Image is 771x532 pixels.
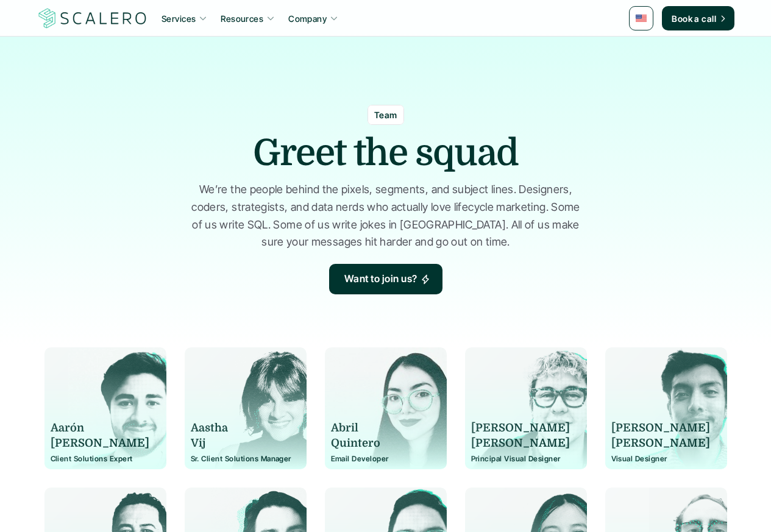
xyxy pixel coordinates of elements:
[471,420,570,436] p: [PERSON_NAME]
[331,455,441,463] p: Email Developer
[51,420,149,436] p: Aarón
[611,436,710,451] p: [PERSON_NAME]
[191,436,290,451] p: Vij
[662,6,734,30] a: Book a call
[344,271,417,287] p: Want to join us?
[51,455,160,463] p: Client Solutions Expert
[611,455,721,463] p: Visual Designer
[253,131,518,175] h1: Greet the squad
[331,420,430,436] p: Abril
[37,7,149,29] a: Scalero company logotype
[471,436,570,451] p: [PERSON_NAME]
[37,7,149,30] img: Scalero company logotype
[191,455,300,463] p: Sr. Client Solutions Manager
[51,436,149,451] p: [PERSON_NAME]
[221,12,263,25] p: Resources
[188,181,584,251] p: We’re the people behind the pixels, segments, and subject lines. Designers, coders, strategists, ...
[288,12,327,25] p: Company
[191,420,290,436] p: Aastha
[331,436,430,451] p: Quintero
[374,108,397,121] p: Team
[471,455,581,463] p: Principal Visual Designer
[611,420,710,436] p: [PERSON_NAME]
[162,12,196,25] p: Services
[329,264,442,294] a: Want to join us?
[672,12,716,25] p: Book a call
